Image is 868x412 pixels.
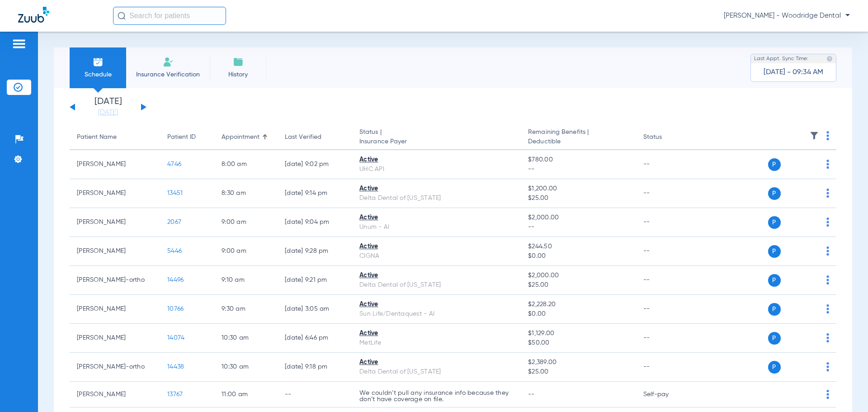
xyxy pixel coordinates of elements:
img: Schedule [93,57,104,67]
span: [PERSON_NAME] - Woodridge Dental [724,11,850,20]
div: Sun Life/Dentaquest - AI [359,309,514,319]
div: Active [359,358,514,367]
div: Last Verified [285,133,321,142]
div: Patient Name [77,133,153,142]
div: CIGNA [359,251,514,261]
div: Last Verified [285,133,345,142]
span: 14438 [167,364,184,370]
td: [DATE] 9:14 PM [278,179,352,208]
span: P [768,158,781,171]
td: -- [636,324,697,353]
td: 9:10 AM [214,266,278,295]
span: P [768,245,781,258]
p: We couldn’t pull any insurance info because they don’t have coverage on file. [359,390,514,403]
img: group-dot-blue.svg [826,333,829,342]
div: Patient ID [167,133,207,142]
span: P [768,274,781,287]
img: group-dot-blue.svg [826,218,829,227]
span: 4746 [167,161,181,167]
span: Deductible [528,137,628,147]
td: [PERSON_NAME] [70,208,160,237]
div: Patient Name [77,133,117,142]
img: Search Icon [118,12,126,20]
span: -- [528,391,535,398]
td: 10:30 AM [214,353,278,382]
div: Delta Dental of [US_STATE] [359,194,514,203]
input: Search for patients [113,7,226,25]
span: $0.00 [528,251,628,261]
span: -- [528,223,628,232]
div: Active [359,271,514,280]
span: 13451 [167,190,183,196]
span: $25.00 [528,367,628,377]
img: group-dot-blue.svg [826,160,829,169]
img: group-dot-blue.svg [826,275,829,284]
td: -- [636,353,697,382]
div: Active [359,155,514,165]
td: -- [636,266,697,295]
td: 9:00 AM [214,237,278,266]
span: 14074 [167,335,184,341]
span: $780.00 [528,155,628,165]
td: [DATE] 9:18 PM [278,353,352,382]
img: Manual Insurance Verification [163,57,174,67]
img: group-dot-blue.svg [826,304,829,313]
div: UHC API [359,165,514,174]
th: Remaining Benefits | [521,125,636,150]
img: group-dot-blue.svg [826,189,829,198]
span: $2,389.00 [528,358,628,367]
span: Insurance Verification [133,70,203,79]
span: P [768,303,781,316]
a: [DATE] [81,108,135,117]
span: $25.00 [528,280,628,290]
div: Delta Dental of [US_STATE] [359,367,514,377]
td: -- [636,208,697,237]
li: [DATE] [81,97,135,117]
img: group-dot-blue.svg [826,131,829,140]
th: Status | [352,125,521,150]
td: [PERSON_NAME]-ortho [70,266,160,295]
span: 14496 [167,277,184,283]
div: Active [359,329,514,338]
span: 2067 [167,219,181,225]
span: Insurance Payer [359,137,514,147]
span: 5446 [167,248,182,254]
img: group-dot-blue.svg [826,390,829,399]
span: P [768,216,781,229]
span: $0.00 [528,309,628,319]
td: -- [278,382,352,407]
td: 9:30 AM [214,295,278,324]
img: hamburger-icon [12,38,26,49]
span: $2,000.00 [528,213,628,223]
span: 10766 [167,306,184,312]
span: History [217,70,259,79]
td: [PERSON_NAME] [70,324,160,353]
span: $2,000.00 [528,271,628,280]
th: Status [636,125,697,150]
td: 8:00 AM [214,150,278,179]
div: Active [359,300,514,309]
span: P [768,332,781,345]
span: 13767 [167,391,183,398]
td: -- [636,150,697,179]
td: [PERSON_NAME] [70,237,160,266]
td: 10:30 AM [214,324,278,353]
td: 8:30 AM [214,179,278,208]
td: 9:00 AM [214,208,278,237]
img: group-dot-blue.svg [826,362,829,371]
span: $2,228.20 [528,300,628,309]
td: [DATE] 9:28 PM [278,237,352,266]
td: -- [636,237,697,266]
span: Last Appt. Sync Time: [754,54,808,63]
span: $1,129.00 [528,329,628,338]
td: -- [636,179,697,208]
td: [DATE] 9:21 PM [278,266,352,295]
div: Active [359,184,514,194]
span: $244.50 [528,242,628,251]
td: [DATE] 6:46 PM [278,324,352,353]
span: $25.00 [528,194,628,203]
td: -- [636,295,697,324]
td: 11:00 AM [214,382,278,407]
div: Active [359,242,514,251]
div: Appointment [222,133,270,142]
